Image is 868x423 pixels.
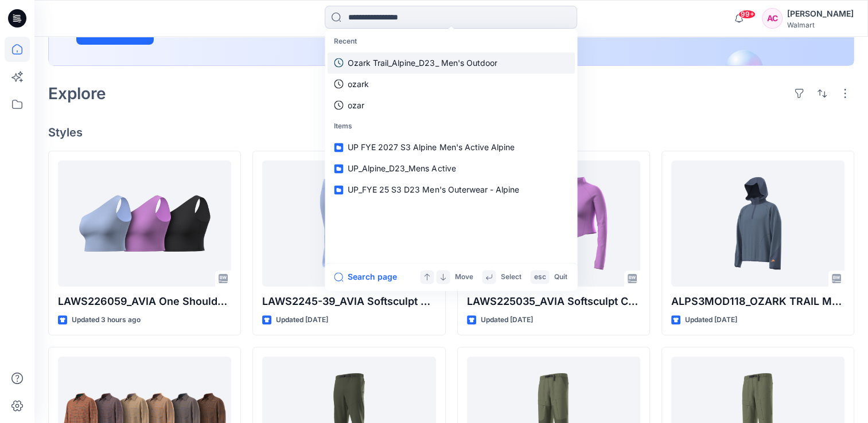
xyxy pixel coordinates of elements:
p: ozark [348,78,369,90]
span: UP_Alpine_D23_Mens Active [348,164,456,174]
p: Updated 3 hours ago [72,314,141,326]
a: ozar [327,95,575,116]
p: ALPS3MOD118_OZARK TRAIL MEN'S FLEECE HALF ZIP UP [671,293,844,310]
p: Ozark Trail_Alpine_D23_ Men's Outdoor [348,57,497,69]
p: Quit [554,271,567,283]
p: Move [454,271,473,283]
p: Updated [DATE] [276,314,328,326]
p: LAWS2245-39_AVIA Softsculpt Flare [262,293,435,310]
div: AC [762,8,783,29]
a: UP_Alpine_D23_Mens Active [327,158,575,179]
a: UP FYE 2027 S3 Alpine Men's Active Alpine [327,137,575,158]
p: LAWS225035_AVIA Softsculpt Crop Jacket [467,293,640,310]
a: ozark [327,73,575,95]
p: Recent [327,31,575,52]
p: Updated [DATE] [685,314,737,326]
h2: Explore [48,84,106,103]
span: 99+ [738,10,756,19]
h4: Styles [48,126,854,139]
button: Search page [334,270,397,284]
a: LAWS2245-39_AVIA Softsculpt Flare [262,160,435,287]
span: UP_FYE 25 S3 D23 Men's Outerwear - Alpine [348,185,519,195]
p: ozar [348,99,364,111]
a: ALPS3MOD118_OZARK TRAIL MEN'S FLEECE HALF ZIP UP [671,160,844,287]
div: Walmart [787,21,854,29]
a: LAWS226059_AVIA One Shoulder Bra [58,160,231,287]
span: UP FYE 2027 S3 Alpine Men's Active Alpine [348,143,514,152]
a: UP_FYE 25 S3 D23 Men's Outerwear - Alpine [327,179,575,201]
p: Updated [DATE] [481,314,533,326]
p: Items [327,116,575,137]
p: Select [500,271,521,283]
a: Ozark Trail_Alpine_D23_ Men's Outdoor [327,52,575,73]
div: [PERSON_NAME] [787,7,854,21]
p: LAWS226059_AVIA One Shoulder Bra [58,293,231,310]
p: esc [534,271,546,283]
